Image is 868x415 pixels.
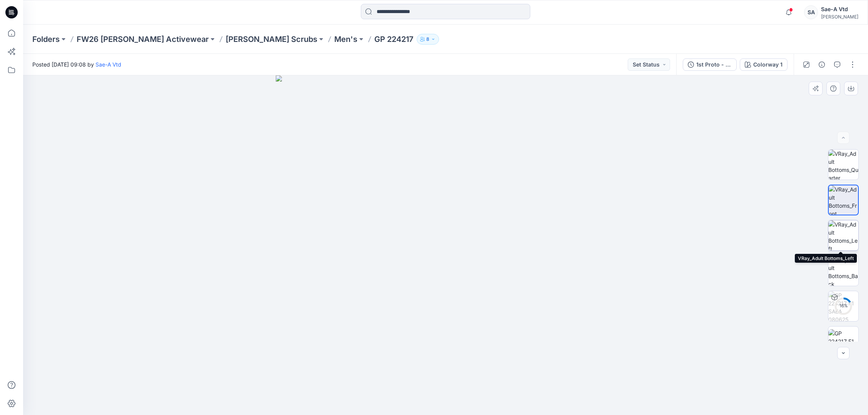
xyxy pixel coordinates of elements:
div: [PERSON_NAME] [821,14,858,20]
button: Colorway 1 [740,58,788,71]
button: 1st Proto - 3D [683,58,737,71]
a: Sae-A Vtd [96,61,121,68]
p: 8 [426,35,429,43]
div: Colorway 1 [753,60,783,69]
div: SA [804,5,818,19]
img: eyJhbGciOiJIUzI1NiIsImtpZCI6IjAiLCJzbHQiOiJzZXMiLCJ0eXAiOiJKV1QifQ.eyJkYXRhIjp7InR5cGUiOiJzdG9yYW... [276,75,616,415]
a: [PERSON_NAME] Scrubs [226,34,317,45]
img: GP 224217 F1 SAEA 080625 Colorway 1 [828,291,858,321]
div: Sae-A Vtd [821,5,858,14]
div: 16 % [834,303,853,309]
button: 8 [417,34,439,45]
img: GP 224217 F1 SAEA [828,329,858,353]
img: VRay_Adult Bottoms_Quarter [828,150,858,180]
img: VRay_Adult Bottoms_Front [829,185,858,215]
a: FW26 [PERSON_NAME] Activewear [77,34,209,45]
p: GP 224217 [374,34,414,45]
a: Folders [32,34,60,45]
span: Posted [DATE] 09:08 by [32,60,121,68]
img: VRay_Adult Bottoms_Back [828,256,858,286]
button: Details [816,58,828,71]
img: VRay_Adult Bottoms_Left [828,220,858,250]
a: Men's [334,34,357,45]
div: 1st Proto - 3D [696,60,732,69]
